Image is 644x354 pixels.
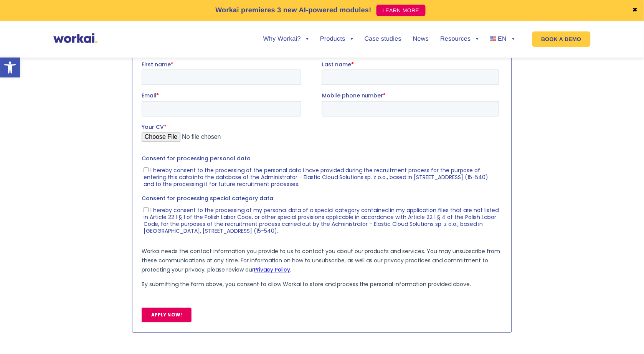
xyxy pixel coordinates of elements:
a: Resources [441,36,479,42]
a: Case studies [365,36,401,42]
a: Why Workai? [263,36,309,42]
a: ✖ [632,7,638,13]
a: BOOK A DEMO [532,31,591,47]
a: Products [320,36,353,42]
span: EN [498,36,507,42]
a: News [413,36,429,42]
a: LEARN MORE [376,5,426,16]
iframe: Form 0 [142,61,502,329]
p: Workai premieres 3 new AI-powered modules! [215,5,372,15]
